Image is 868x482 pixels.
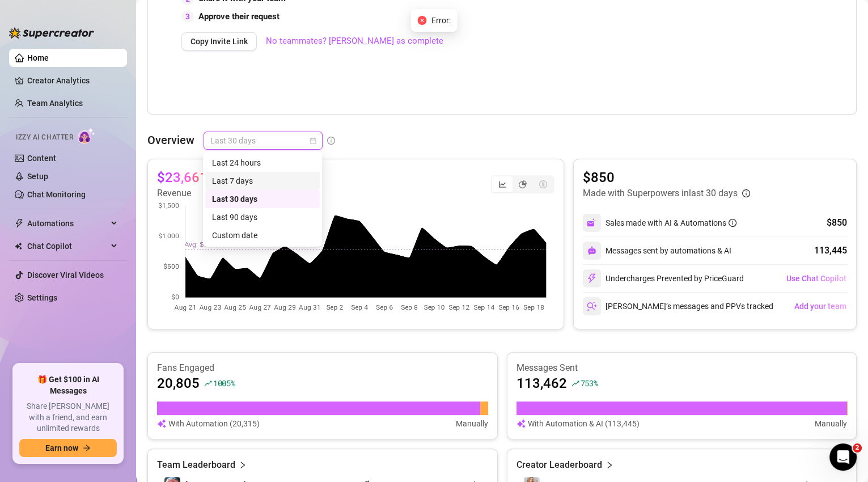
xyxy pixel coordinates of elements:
[27,293,57,302] a: Settings
[181,32,257,50] button: Copy Invite Link
[539,180,547,188] span: dollar-circle
[210,132,316,149] span: Last 30 days
[456,417,488,430] article: Manually
[27,71,118,90] a: Creator Analytics
[516,362,848,374] article: Messages Sent
[786,269,847,287] button: Use Chat Copilot
[794,297,847,315] button: Add your team
[498,180,506,188] span: line-chart
[205,172,320,190] div: Last 7 days
[583,269,744,287] div: Undercharges Prevented by PriceGuard
[157,458,235,472] article: Team Leaderboard
[742,189,750,197] span: info-circle
[581,378,598,388] span: 753 %
[27,154,56,163] a: Content
[157,417,166,430] img: svg%3e
[27,53,49,62] a: Home
[583,187,738,200] article: Made with Superpowers in last 30 days
[157,362,488,374] article: Fans Engaged
[212,175,313,187] div: Last 7 days
[212,211,313,223] div: Last 90 days
[16,132,73,143] span: Izzy AI Chatter
[27,270,104,280] a: Discover Viral Videos
[571,379,579,387] span: rise
[213,378,235,388] span: 1005 %
[212,193,313,205] div: Last 30 days
[528,417,640,430] article: With Automation & AI (113,445)
[814,244,847,257] div: 113,445
[205,226,320,244] div: Custom date
[45,443,78,453] span: Earn now
[583,242,731,260] div: Messages sent by automations & AI
[519,180,527,188] span: pie-chart
[310,137,316,144] span: calendar
[583,297,773,315] div: [PERSON_NAME]’s messages and PPVs tracked
[516,458,602,472] article: Creator Leaderboard
[815,417,847,430] article: Manually
[587,218,597,228] img: svg%3e
[327,137,335,145] span: info-circle
[157,187,239,200] article: Revenue
[205,208,320,226] div: Last 90 days
[157,168,208,187] article: $23,661
[27,237,108,255] span: Chat Copilot
[827,216,847,230] div: $850
[27,172,48,181] a: Setup
[212,157,313,169] div: Last 24 hours
[204,379,212,387] span: rise
[786,274,846,283] span: Use Chat Copilot
[516,374,567,392] article: 113,462
[729,219,736,227] span: info-circle
[157,374,200,392] article: 20,805
[190,37,248,46] span: Copy Invite Link
[583,168,750,187] article: $850
[491,175,554,193] div: segmented control
[78,128,95,144] img: AI Chatter
[606,217,736,229] div: Sales made with AI & Automations
[9,27,94,39] img: logo-BBDzfeDw.svg
[829,443,857,471] iframe: Intercom live chat
[19,401,117,434] span: Share [PERSON_NAME] with a friend, and earn unlimited rewards
[587,273,597,284] img: svg%3e
[27,99,83,108] a: Team Analytics
[19,439,117,457] button: Earn nowarrow-right
[853,443,862,453] span: 2
[27,190,86,199] a: Chat Monitoring
[516,417,526,430] img: svg%3e
[198,11,280,22] strong: Approve their request
[239,458,247,472] span: right
[418,16,427,25] span: close-circle
[587,246,596,255] img: svg%3e
[205,190,320,208] div: Last 30 days
[587,301,597,311] img: svg%3e
[606,458,613,472] span: right
[147,132,194,149] article: Overview
[266,35,443,48] a: No teammates? [PERSON_NAME] as complete
[205,154,320,172] div: Last 24 hours
[431,14,451,27] span: Error:
[794,302,846,311] span: Add your team
[181,10,194,23] div: 3
[15,219,24,228] span: thunderbolt
[27,214,108,232] span: Automations
[15,242,22,250] img: Chat Copilot
[212,229,313,242] div: Custom date
[19,374,117,396] span: 🎁 Get $100 in AI Messages
[168,417,260,430] article: With Automation (20,315)
[83,444,91,452] span: arrow-right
